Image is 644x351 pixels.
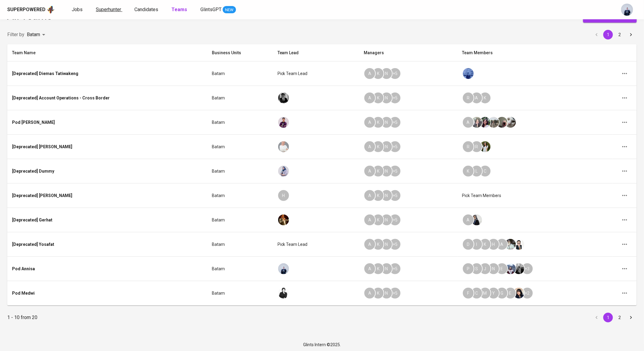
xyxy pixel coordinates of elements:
div: N [381,67,393,80]
div: A [462,116,474,128]
div: A [364,165,376,177]
span: Jobs [72,7,83,12]
div: Pod Annisa [12,266,35,272]
td: Batam [207,208,272,232]
div: N [381,116,393,128]
div: + 5 [389,67,401,80]
p: 1 - 10 from 20 [7,314,37,321]
a: Teams [171,6,188,14]
div: S [471,263,483,275]
img: darulfa@glints.com [471,215,482,225]
div: N [381,287,393,299]
div: G [496,287,508,299]
div: K [372,287,384,299]
img: josua.auron@glints.com [514,239,524,250]
button: Go to next page [626,30,636,39]
div: A [364,287,376,299]
th: Team Name [7,44,207,61]
div: A [364,141,376,153]
img: erwin@glints.com [278,117,289,128]
img: adissa@glints.com [278,141,289,152]
nav: pagination navigation [591,313,637,322]
div: K [479,238,491,250]
div: K [462,165,474,177]
div: [Deprecated] [PERSON_NAME] [12,193,72,199]
div: K [479,92,491,104]
div: + 5 [389,214,401,226]
div: A [364,92,376,104]
div: C [471,287,483,299]
div: Superpowered [7,6,46,13]
img: laura@glints.com [488,117,499,128]
b: Teams [171,7,187,12]
a: GlintsGPT NEW [200,6,236,14]
td: Batam [207,159,272,183]
span: NEW [223,7,236,13]
div: + 5 [389,238,401,250]
td: Batam [207,232,272,257]
nav: pagination navigation [591,30,637,39]
div: A [364,67,376,80]
span: Filter by [7,32,24,37]
img: tharisa.rizky@glints.com [505,117,516,128]
div: P [462,263,474,275]
div: K [372,165,384,177]
img: audrey.satria@glints.com [471,117,482,128]
div: A [471,92,483,104]
img: christine.raharja@glints.com [505,263,516,274]
div: K [372,263,384,275]
img: annisa@glints.com [278,263,289,274]
img: nabila.fatiha@glints.com [514,263,524,274]
span: Pick team lead [278,242,308,247]
div: A [462,214,474,226]
div: N [381,92,393,104]
div: E [504,287,517,299]
td: Batam [207,183,272,208]
div: H [488,238,500,250]
div: N [381,214,393,226]
a: Superpoweredapp logo [7,5,55,14]
div: A [364,238,376,250]
div: N [381,190,393,202]
div: + 5 [389,165,401,177]
img: fadil@glints.com [278,92,289,103]
button: page 1 [603,30,613,39]
th: Managers [359,44,457,61]
div: N [381,238,393,250]
img: rolla@glints.com [480,117,491,128]
div: [Deprecated] Account Operations - Cross Border [12,95,110,101]
a: Candidates [134,6,159,14]
span: Candidates [134,7,158,12]
div: J [479,263,491,275]
div: K [372,214,384,226]
div: K [372,92,384,104]
div: A [364,214,376,226]
a: Jobs [72,6,84,14]
div: Pod [PERSON_NAME] [12,119,55,125]
td: Batam [207,86,272,110]
img: keni@glints.com [480,141,491,152]
div: Pod Medwi [12,290,35,296]
div: N [381,165,393,177]
div: [Deprecated] Gerhat [12,217,52,223]
td: Batam [207,61,272,86]
div: Y [488,287,500,299]
div: [Deprecated] Dummy [12,168,54,174]
div: A [496,238,508,250]
img: app logo [47,5,55,14]
div: [Deprecated] [PERSON_NAME] [12,144,72,150]
button: Go to page 2 [615,313,624,322]
div: K [372,238,384,250]
div: + 5 [389,92,401,104]
div: M [479,287,491,299]
div: R [462,92,474,104]
img: raja@glints.com [278,166,289,177]
img: aldiron.tahalele@glints.com [463,68,474,79]
div: R [462,141,474,153]
div: R [471,141,483,153]
div: K [372,116,384,128]
div: N [488,263,500,275]
div: N [381,263,393,275]
div: [Deprecated] Diemas Tatiwakeng [12,71,78,77]
img: basil@glints.com [505,239,516,250]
